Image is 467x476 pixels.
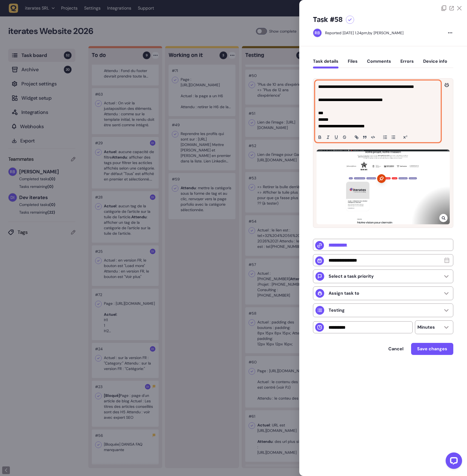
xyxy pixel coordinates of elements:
div: Reported [DATE] 1.24pm, [325,30,368,35]
iframe: LiveChat chat widget [441,450,464,473]
span: Save changes [417,347,447,351]
p: Select a task priority [329,274,374,279]
p: Assign task to [329,291,359,296]
button: Errors [400,59,414,68]
button: Device info [423,59,447,68]
h5: Task #58 [313,15,343,24]
img: Rodolphe Balay [313,29,321,37]
p: Minutes [417,325,435,330]
button: Cancel [383,343,409,354]
p: Testing [329,308,345,313]
button: Task details [313,59,338,68]
span: Cancel [388,347,403,351]
button: Comments [367,59,391,68]
div: by [PERSON_NAME] [325,30,403,36]
button: Save changes [411,343,453,355]
button: Files [348,59,358,68]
